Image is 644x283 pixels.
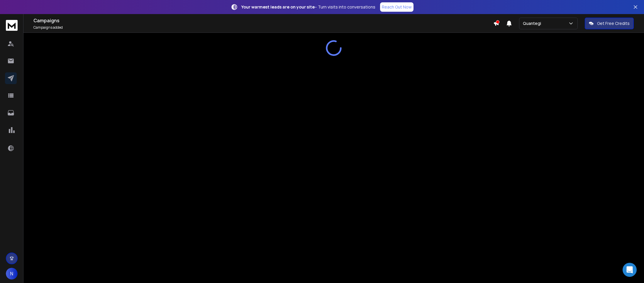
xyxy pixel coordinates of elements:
[6,268,18,279] button: N
[241,4,315,10] strong: Your warmest leads are on your site
[623,263,637,277] div: Open Intercom Messenger
[6,20,18,31] img: logo
[382,4,412,10] p: Reach Out Now
[241,4,375,10] p: – Turn visits into conversations
[597,21,630,26] p: Get Free Credits
[585,18,634,29] button: Get Free Credits
[33,17,493,24] h1: Campaigns
[523,21,543,26] p: Quantegi
[380,2,413,12] a: Reach Out Now
[33,25,493,30] p: Campaigns added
